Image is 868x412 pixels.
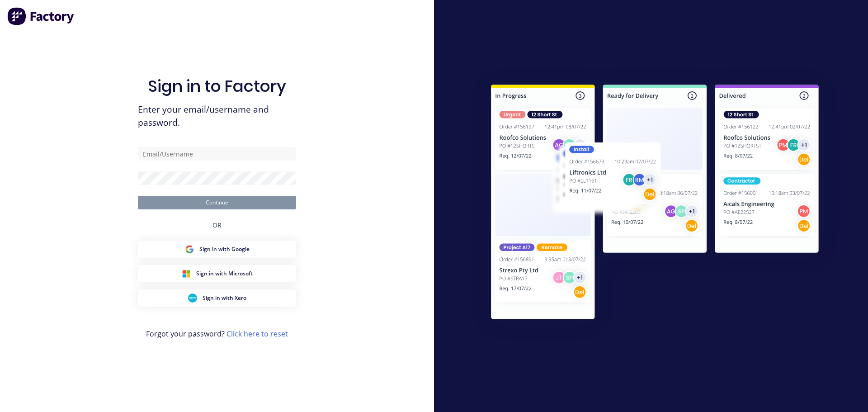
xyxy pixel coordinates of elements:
[146,328,288,339] span: Forgot your password?
[203,294,246,302] span: Sign in with Xero
[138,289,296,307] button: Xero Sign inSign in with Xero
[148,76,286,96] h1: Sign in to Factory
[188,294,197,303] img: Xero Sign in
[196,270,253,278] span: Sign in with Microsoft
[199,245,250,253] span: Sign in with Google
[138,103,296,129] span: Enter your email/username and password.
[185,245,194,254] img: Google Sign in
[138,147,296,161] input: Email/Username
[138,265,296,282] button: Microsoft Sign inSign in with Microsoft
[138,241,296,258] button: Google Sign inSign in with Google
[138,196,296,209] button: Continue
[182,269,191,278] img: Microsoft Sign in
[212,209,222,241] div: OR
[226,329,288,339] a: Click here to reset
[471,66,839,341] img: Sign in
[7,7,75,25] img: Factory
